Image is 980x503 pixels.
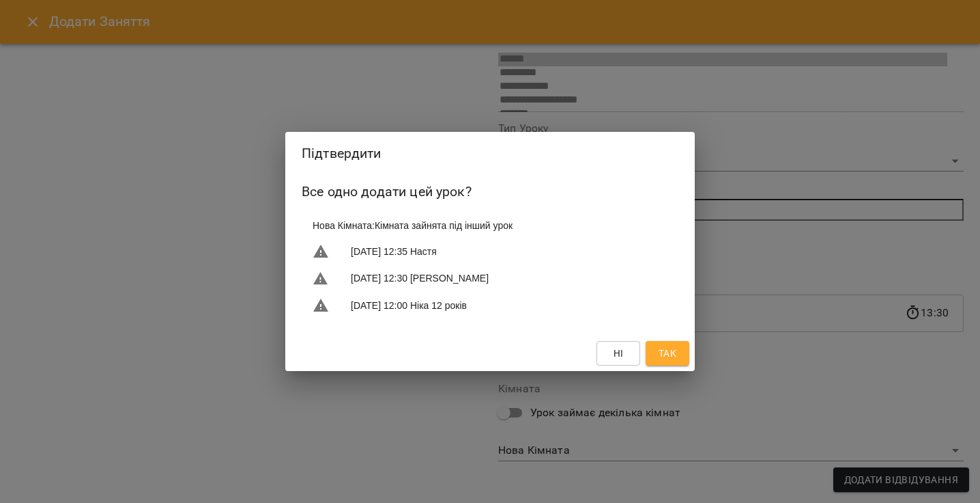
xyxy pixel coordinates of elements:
h6: Все одно додати цей урок? [302,181,678,202]
span: Ні [614,345,624,362]
span: Так [659,345,676,362]
button: Так [646,341,689,366]
li: [DATE] 12:35 Настя [302,238,678,265]
h2: Підтвердити [302,143,678,164]
li: [DATE] 12:00 Ніка 12 років [302,292,678,319]
li: [DATE] 12:30 [PERSON_NAME] [302,265,678,293]
li: Нова Кімната : Кімната зайнята під інший урок [302,213,678,238]
button: Ні [596,341,640,366]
